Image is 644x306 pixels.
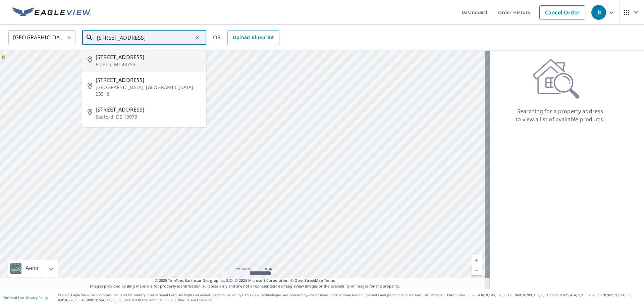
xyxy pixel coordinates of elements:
p: Seaford, DE 19973 [96,114,201,120]
span: Upload Blueprint [233,33,274,42]
a: Terms [324,278,335,283]
p: [GEOGRAPHIC_DATA], [GEOGRAPHIC_DATA] 23518 [96,84,201,97]
div: [GEOGRAPHIC_DATA] [8,28,75,47]
button: Clear [193,33,202,42]
a: OpenStreetMap [294,278,323,283]
p: © 2025 Eagle View Technologies, Inc. and Pictometry International Corp. All Rights Reserved. Repo... [58,293,641,303]
div: OR [213,30,279,45]
span: [STREET_ADDRESS] [96,105,201,114]
div: JB [591,5,606,20]
div: Aerial [8,260,58,277]
a: Terms of Use [3,295,24,300]
a: Upload Blueprint [227,30,279,45]
span: [STREET_ADDRESS] [96,53,201,61]
span: © 2025 TomTom, Earthstar Geographics SIO, © 2025 Microsoft Corporation, © [155,278,335,283]
a: Privacy Policy [26,295,48,300]
span: [STREET_ADDRESS] [96,76,201,84]
a: Current Level 5, Zoom In [472,255,482,265]
a: Current Level 5, Zoom Out [472,265,482,275]
div: Aerial [23,260,42,277]
p: Pigeon, MI 48755 [96,61,201,68]
p: | [3,296,48,300]
input: Search by address or latitude-longitude [97,28,193,47]
p: Searching for a property address to view a list of available products. [515,107,605,123]
img: EV Logo [12,7,91,17]
a: Cancel Order [539,5,585,19]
